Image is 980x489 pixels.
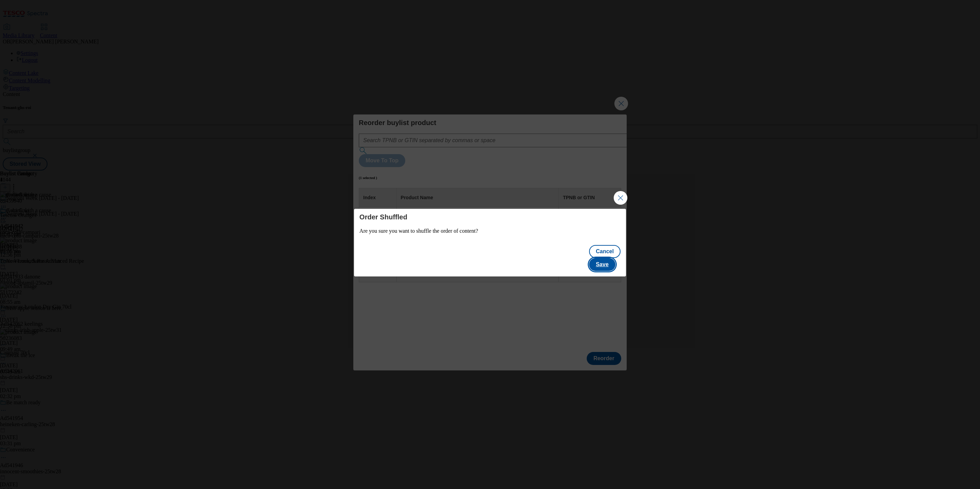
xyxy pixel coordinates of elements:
[359,228,621,234] p: Are you sure you want to shuffle the order of content?
[359,213,621,221] h4: Order Shuffled
[589,245,621,258] button: Cancel
[354,209,626,276] div: Modal
[614,191,627,205] button: Close Modal
[589,258,615,271] button: Save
